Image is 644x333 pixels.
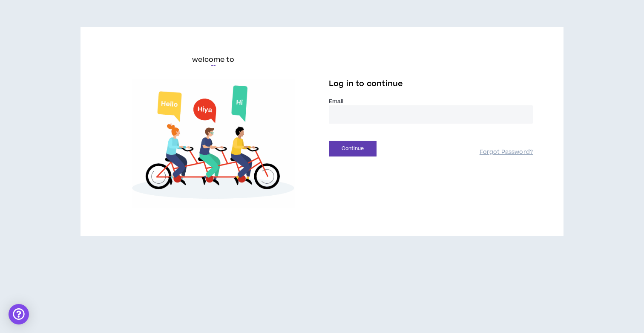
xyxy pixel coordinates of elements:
[111,79,315,208] img: Welcome to Wripple
[480,148,533,156] a: Forgot Password?
[329,78,403,89] span: Log in to continue
[9,304,29,324] div: Open Intercom Messenger
[329,98,533,105] label: Email
[192,55,234,65] h6: welcome to
[329,141,377,156] button: Continue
